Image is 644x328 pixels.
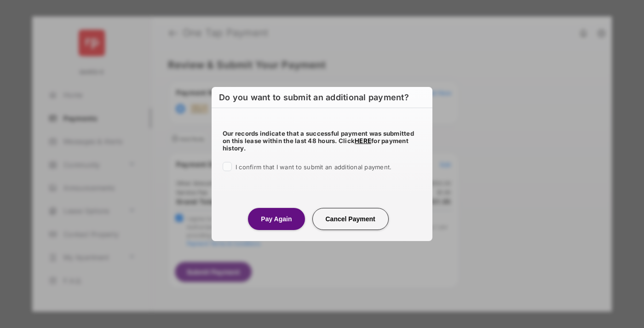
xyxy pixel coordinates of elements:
button: Pay Again [248,208,305,230]
a: HERE [355,137,371,144]
span: I confirm that I want to submit an additional payment. [236,163,391,171]
h2: Do you want to submit an additional payment? [212,87,432,108]
button: Cancel Payment [312,208,389,230]
h5: Our records indicate that a successful payment was submitted on this lease within the last 48 hou... [223,130,421,152]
